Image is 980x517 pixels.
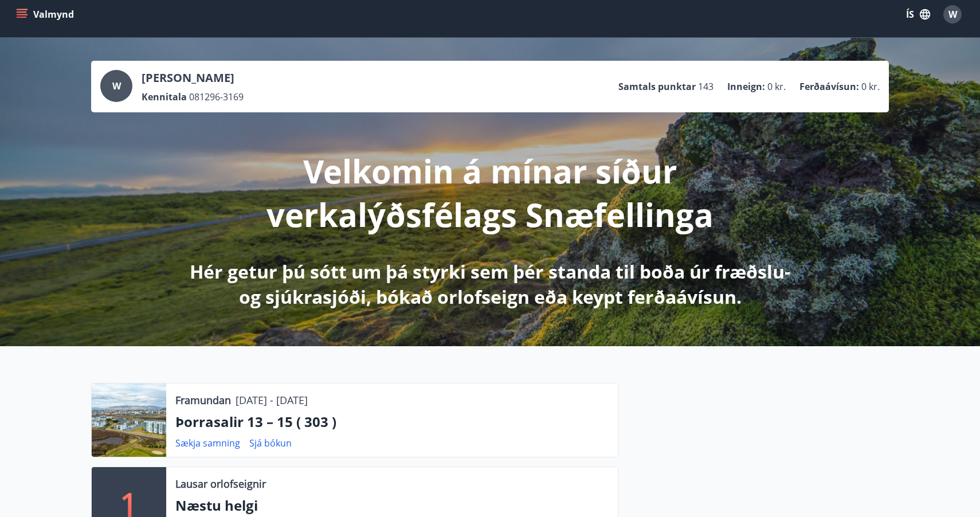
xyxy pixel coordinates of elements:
button: W [939,1,966,28]
p: Næstu helgi [175,496,609,515]
p: Ferðaávísun : [799,80,859,93]
span: 143 [698,80,714,93]
p: Hér getur þú sótt um þá styrki sem þér standa til boða úr fræðslu- og sjúkrasjóði, bókað orlofsei... [187,259,793,310]
span: 0 kr. [767,80,786,93]
span: 0 kr. [861,80,880,93]
p: Lausar orlofseignir [175,476,266,491]
p: Velkomin á mínar síður verkalýðsfélags Snæfellinga [187,149,793,236]
p: Þorrasalir 13 – 15 ( 303 ) [175,412,609,432]
p: Framundan [175,393,231,408]
p: [DATE] - [DATE] [236,393,308,408]
p: Kennitala [142,91,187,103]
span: W [112,80,121,92]
span: W [948,8,957,21]
p: Inneign : [727,80,765,93]
p: [PERSON_NAME] [142,70,244,86]
span: 081296-3169 [189,91,244,103]
a: Sækja samning [175,437,240,449]
button: ÍS [900,4,936,25]
button: menu [14,4,79,25]
a: Sjá bókun [249,437,292,449]
p: Samtals punktar [618,80,696,93]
